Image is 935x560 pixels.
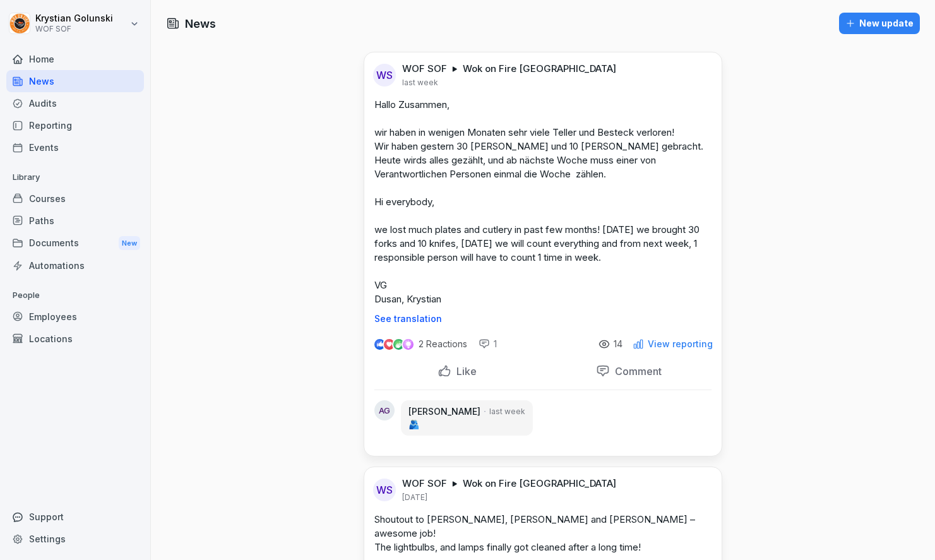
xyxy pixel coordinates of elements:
[6,232,144,255] div: Documents
[6,70,144,92] a: News
[451,365,477,378] p: Like
[6,210,144,232] a: Paths
[374,400,395,420] div: AG
[6,232,144,255] a: DocumentsNew
[6,92,144,114] a: Audits
[6,136,144,158] a: Events
[393,339,404,350] img: celebrate
[479,338,497,350] div: 1
[610,365,662,378] p: Comment
[6,188,144,210] a: Courses
[648,339,713,349] p: View reporting
[408,405,480,418] p: [PERSON_NAME]
[6,114,144,136] a: Reporting
[6,48,144,70] a: Home
[374,98,712,306] p: Hallo Zusammen, wir haben in wenigen Monaten sehr viele Teller und Besteck verloren! Wir haben ge...
[6,254,144,277] a: Automations
[374,314,712,324] p: See translation
[614,339,622,349] p: 14
[6,306,144,328] a: Employees
[402,477,447,490] p: WOF SOF
[403,338,414,350] img: inspiring
[402,63,447,75] p: WOF SOF
[6,528,144,550] a: Settings
[35,13,113,24] p: Krystian Golunski
[373,479,396,501] div: WS
[6,506,144,528] div: Support
[375,339,385,349] img: like
[6,167,144,188] p: Library
[35,25,113,33] p: WOF SOF
[6,328,144,350] a: Locations
[6,285,144,306] p: People
[402,78,438,88] p: last week
[384,340,394,349] img: love
[463,63,616,75] p: Wok on Fire [GEOGRAPHIC_DATA]
[373,64,396,86] div: WS
[489,406,525,417] p: last week
[839,13,920,34] button: New update
[845,16,914,30] div: New update
[463,477,616,490] p: Wok on Fire [GEOGRAPHIC_DATA]
[185,15,216,32] h1: News
[408,418,525,431] p: 🫂
[374,513,712,554] p: Shoutout to [PERSON_NAME], [PERSON_NAME] and [PERSON_NAME] – awesome job! The lightbulbs, and lam...
[419,339,467,349] p: 2 Reactions
[402,492,427,503] p: [DATE]
[119,236,140,251] div: New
